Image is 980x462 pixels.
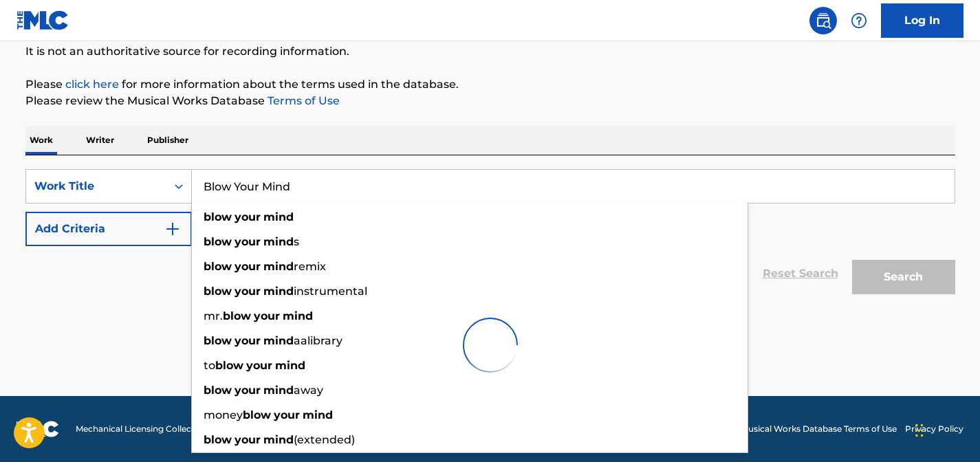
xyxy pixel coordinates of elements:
[204,384,232,397] strong: blow
[263,260,294,273] strong: mind
[263,235,294,248] strong: mind
[17,421,59,437] img: logo
[143,126,193,155] p: Publisher
[76,423,235,435] span: Mechanical Licensing Collective © 2025
[911,396,980,462] iframe: Chat Widget
[294,384,323,397] span: away
[235,384,261,397] strong: your
[294,235,299,248] span: s
[65,78,119,91] a: click here
[815,12,831,29] img: search
[263,433,294,446] strong: mind
[34,178,158,195] div: Work Title
[25,76,955,93] p: Please for more information about the terms used in the database.
[851,12,867,29] img: help
[263,285,294,298] strong: mind
[164,221,181,237] img: 9d2ae6d4665cec9f34b9.svg
[204,260,232,273] strong: blow
[294,260,326,273] span: remix
[274,408,300,421] strong: your
[235,235,261,248] strong: your
[235,260,261,273] strong: your
[204,433,232,446] strong: blow
[915,410,924,451] div: Drag
[25,169,955,301] form: Search Form
[263,210,294,223] strong: mind
[265,94,340,107] a: Terms of Use
[294,433,355,446] span: (extended)
[263,384,294,397] strong: mind
[243,408,271,421] strong: blow
[235,285,261,298] strong: your
[457,312,523,378] img: preloader
[845,7,873,34] div: Help
[303,408,333,421] strong: mind
[235,210,261,223] strong: your
[881,3,963,38] a: Log In
[905,423,963,435] a: Privacy Policy
[204,235,232,248] strong: blow
[25,93,955,109] p: Please review the Musical Works Database
[25,126,57,155] p: Work
[741,423,897,435] a: Musical Works Database Terms of Use
[82,126,118,155] p: Writer
[809,7,837,34] a: Public Search
[25,212,192,246] button: Add Criteria
[204,285,232,298] strong: blow
[17,10,69,30] img: MLC Logo
[204,408,243,421] span: money
[25,43,955,60] p: It is not an authoritative source for recording information.
[235,433,261,446] strong: your
[204,210,232,223] strong: blow
[294,285,367,298] span: instrumental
